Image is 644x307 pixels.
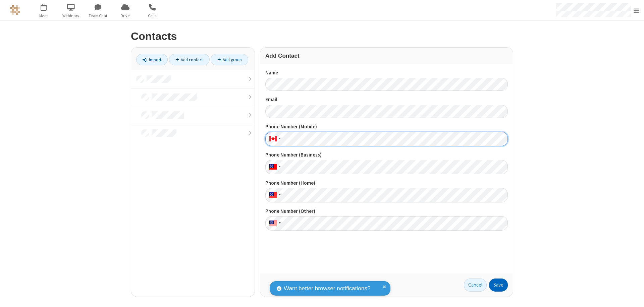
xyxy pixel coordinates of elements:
label: Phone Number (Mobile) [265,123,508,131]
div: United States: + 1 [265,160,283,174]
a: Import [136,54,168,65]
img: QA Selenium DO NOT DELETE OR CHANGE [10,5,20,15]
label: Phone Number (Home) [265,179,508,187]
label: Email [265,96,508,104]
a: Add group [211,54,248,65]
h2: Contacts [131,30,513,42]
span: Want better browser notifications? [284,284,370,293]
a: Cancel [464,279,487,292]
button: Save [489,279,508,292]
label: Phone Number (Business) [265,151,508,159]
iframe: Chat [627,290,639,302]
span: Webinars [58,13,84,19]
span: Calls [140,13,165,19]
label: Phone Number (Other) [265,207,508,215]
span: Drive [113,13,138,19]
span: Team Chat [86,13,111,19]
a: Add contact [169,54,210,65]
h3: Add Contact [265,53,508,59]
span: Meet [31,13,56,19]
div: United States: + 1 [265,188,283,202]
div: Canada: + 1 [265,132,283,146]
div: United States: + 1 [265,216,283,231]
label: Name [265,69,508,77]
